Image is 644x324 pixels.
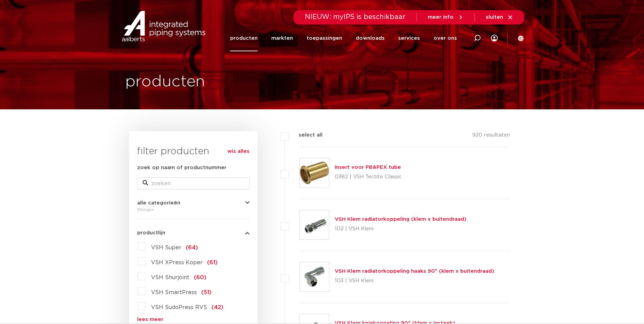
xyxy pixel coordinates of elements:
span: meer info [428,15,454,20]
div: fittingen [137,205,250,214]
nav: Menu [230,25,457,51]
span: (64) [186,245,198,250]
span: VSH SudoPress RVS [151,305,207,310]
a: producten [230,25,258,51]
label: select all [289,131,323,139]
a: over ons [434,25,457,51]
span: VSH Shurjoint [151,275,189,280]
img: Thumbnail for VSH Klem radiatorkoppeling haaks 90° (klem x buitendraad) [300,262,329,291]
img: Thumbnail for VSH Klem radiatorkoppeling (klem x buitendraad) [300,210,329,239]
span: alle categorieën [137,200,180,205]
a: lees meer [137,317,250,322]
span: (61) [207,260,218,265]
a: sluiten [486,14,513,20]
span: VSH Super [151,245,181,250]
span: sluiten [486,15,503,20]
a: meer info [428,14,464,20]
a: wis alles [227,147,250,156]
p: 0382 | VSH Tectite Classic [335,172,402,182]
p: 920 resultaten [472,131,510,142]
p: 102 | VSH Klem [335,223,466,234]
h1: producten [125,71,205,93]
span: NIEUW: myIPS is beschikbaar [305,14,406,20]
label: zoek op naam of productnummer [137,164,226,172]
a: downloads [356,25,385,51]
span: (51) [201,290,211,295]
input: zoeken [137,177,250,190]
span: (42) [211,305,223,310]
span: (60) [194,275,206,280]
img: Thumbnail for Insert voor PB&PEX tube [300,158,329,187]
a: services [398,25,420,51]
span: VSH XPress Koper [151,260,203,265]
span: VSH SmartPress [151,290,197,295]
button: alle categorieën [137,200,250,205]
h3: filter producten [137,145,250,158]
a: Insert voor PB&PEX tube [335,165,401,170]
button: productlijn [137,230,250,235]
a: markten [271,25,293,51]
a: toepassingen [307,25,342,51]
p: 103 | VSH Klem [335,275,494,286]
span: productlijn [137,230,165,235]
a: VSH Klem radiatorkoppeling (klem x buitendraad) [335,217,466,222]
a: VSH Klem radiatorkoppeling haaks 90° (klem x buitendraad) [335,269,494,274]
